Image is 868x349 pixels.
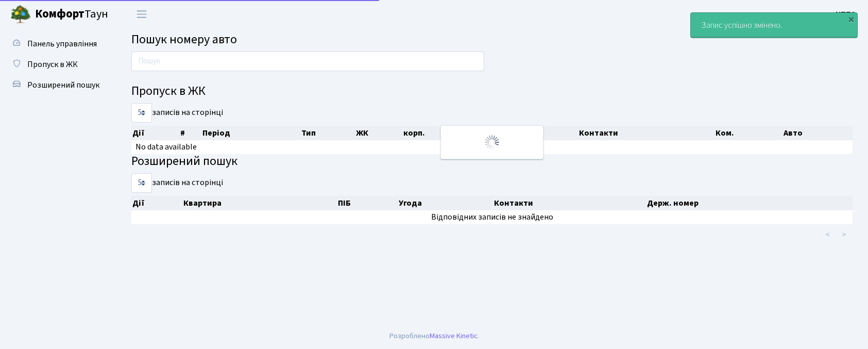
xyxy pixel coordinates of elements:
th: ПІБ [337,196,398,210]
th: Квартира [182,196,337,210]
select: записів на сторінці [131,173,152,193]
span: Пропуск в ЖК [27,59,78,70]
a: Massive Kinetic [430,330,478,341]
img: Обробка... [484,134,500,151]
span: Пошук номеру авто [131,30,237,48]
a: КПП2 [836,8,856,21]
th: ЖК [355,126,403,140]
div: × [846,14,856,24]
span: Таун [35,6,108,23]
input: Пошук [131,52,484,71]
span: Панель управління [27,38,97,49]
label: записів на сторінці [131,173,223,193]
b: КПП2 [836,9,856,20]
select: записів на сторінці [131,103,152,123]
th: Дії [131,126,179,140]
img: logo.png [10,4,31,25]
th: # [179,126,201,140]
th: Ком. [714,126,782,140]
th: ПІБ [529,126,578,140]
th: Авто [782,126,853,140]
th: Угода [398,196,493,210]
th: Тип [300,126,355,140]
td: Відповідних записів не знайдено [131,210,853,224]
button: Переключити навігацію [129,6,155,23]
th: Контакти [578,126,714,140]
h4: Пропуск в ЖК [131,84,853,99]
label: записів на сторінці [131,103,223,123]
th: Період [201,126,300,140]
th: корп. [402,126,481,140]
span: Розширений пошук [27,79,99,91]
td: No data available [131,140,853,154]
div: Запис успішно змінено. [691,13,857,38]
th: Дії [131,196,182,210]
div: Розроблено . [389,330,479,342]
th: Контакти [493,196,646,210]
b: Комфорт [35,6,84,22]
h4: Розширений пошук [131,154,853,169]
th: Держ. номер [646,196,853,210]
a: Пропуск в ЖК [5,54,108,75]
a: Панель управління [5,34,108,54]
a: Розширений пошук [5,75,108,95]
